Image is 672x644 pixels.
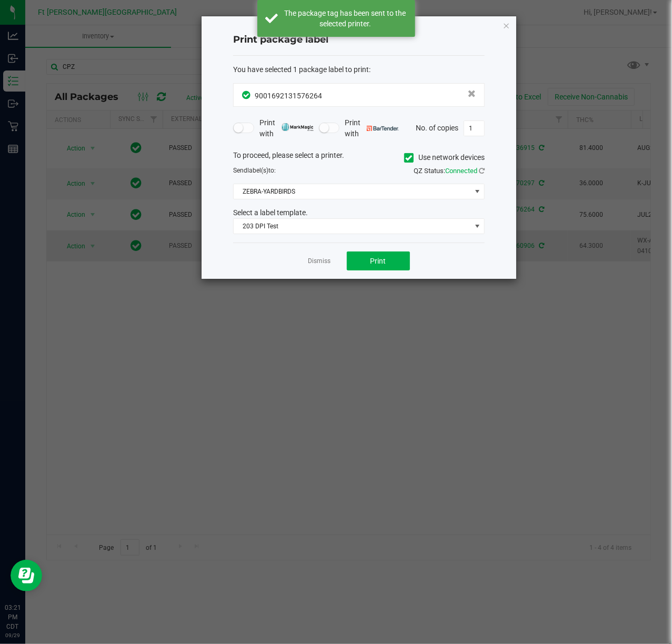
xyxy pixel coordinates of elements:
[404,152,485,163] label: Use network devices
[284,8,407,29] div: The package tag has been sent to the selected printer.
[247,167,268,174] span: label(s)
[233,64,485,75] div: :
[367,126,399,131] img: bartender.png
[282,123,314,131] img: mark_magic_cybra.png
[242,89,252,100] span: In Sync
[233,33,485,47] h4: Print package label
[11,560,42,591] iframe: Resource center
[347,251,410,270] button: Print
[259,117,314,139] span: Print with
[445,167,477,175] span: Connected
[308,257,331,266] a: Dismiss
[416,123,458,132] span: No. of copies
[233,65,369,74] span: You have selected 1 package label to print
[234,219,471,234] span: 203 DPI Test
[414,167,485,175] span: QZ Status:
[255,92,322,100] span: 9001692131576264
[370,257,386,265] span: Print
[234,184,471,199] span: ZEBRA-YARDBIRDS
[233,167,276,174] span: Send to:
[225,207,493,218] div: Select a label template.
[225,150,493,166] div: To proceed, please select a printer.
[345,117,399,139] span: Print with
